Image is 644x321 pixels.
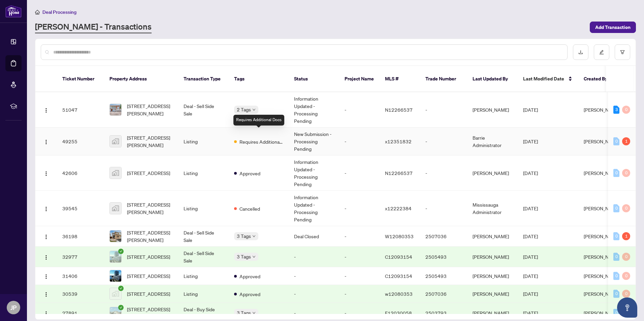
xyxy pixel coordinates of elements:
[57,247,104,267] td: 32977
[41,271,52,281] button: Logo
[237,232,251,240] span: 3 Tags
[584,205,620,211] span: [PERSON_NAME]
[622,253,630,261] div: 0
[289,92,339,128] td: Information Updated - Processing Pending
[385,273,412,279] span: C12093154
[595,22,631,33] span: Add Transaction
[127,290,170,297] span: [STREET_ADDRESS]
[41,203,52,214] button: Logo
[57,128,104,155] td: 49255
[613,169,619,177] div: 0
[229,66,289,92] th: Tags
[420,267,467,285] td: 2505493
[622,204,630,212] div: 0
[622,232,630,240] div: 1
[613,106,619,114] div: 3
[622,272,630,280] div: 0
[178,247,229,267] td: Deal - Sell Side Sale
[613,253,619,261] div: 0
[584,310,620,316] span: [PERSON_NAME]
[43,108,49,113] img: Logo
[622,169,630,177] div: 0
[584,291,620,297] span: [PERSON_NAME]
[43,255,49,260] img: Logo
[385,310,412,316] span: E12030058
[178,128,229,155] td: Listing
[127,134,173,149] span: [STREET_ADDRESS][PERSON_NAME]
[110,270,121,282] img: thumbnail-img
[523,254,538,260] span: [DATE]
[289,247,339,267] td: -
[613,290,619,298] div: 0
[43,139,49,145] img: Logo
[289,267,339,285] td: -
[385,233,414,239] span: W12080353
[127,102,173,117] span: [STREET_ADDRESS][PERSON_NAME]
[127,229,173,244] span: [STREET_ADDRESS][PERSON_NAME]
[43,292,49,297] img: Logo
[339,267,380,285] td: -
[178,66,229,92] th: Transaction Type
[57,92,104,128] td: 51047
[5,5,22,17] img: logo
[385,291,413,297] span: w12080353
[178,155,229,191] td: Listing
[584,273,620,279] span: [PERSON_NAME]
[41,308,52,318] button: Logo
[420,92,467,128] td: -
[239,273,260,280] span: Approved
[584,138,620,144] span: [PERSON_NAME]
[467,285,518,303] td: [PERSON_NAME]
[385,205,412,211] span: x12222384
[584,170,620,176] span: [PERSON_NAME]
[41,231,52,242] button: Logo
[613,232,619,240] div: 0
[110,288,121,299] img: thumbnail-img
[523,107,538,113] span: [DATE]
[523,138,538,144] span: [DATE]
[57,66,104,92] th: Ticket Number
[523,75,564,82] span: Last Modified Date
[523,170,538,176] span: [DATE]
[613,204,619,212] div: 0
[127,253,170,260] span: [STREET_ADDRESS]
[420,155,467,191] td: -
[467,128,518,155] td: Barrie Administrator
[573,44,588,60] button: download
[110,104,121,115] img: thumbnail-img
[339,92,380,128] td: -
[420,226,467,247] td: 2507036
[578,66,619,92] th: Created By
[613,272,619,280] div: 0
[584,233,620,239] span: [PERSON_NAME]
[467,247,518,267] td: [PERSON_NAME]
[127,169,170,177] span: [STREET_ADDRESS]
[41,288,52,299] button: Logo
[617,297,637,318] button: Open asap
[43,274,49,279] img: Logo
[467,267,518,285] td: [PERSON_NAME]
[289,285,339,303] td: -
[239,205,260,212] span: Cancelled
[178,226,229,247] td: Deal - Sell Side Sale
[339,247,380,267] td: -
[578,50,583,55] span: download
[237,253,251,260] span: 3 Tags
[118,249,124,254] span: check-circle
[385,254,412,260] span: C12093154
[252,311,256,315] span: down
[118,286,124,291] span: check-circle
[385,138,412,144] span: x12351832
[252,235,256,238] span: down
[127,201,173,216] span: [STREET_ADDRESS][PERSON_NAME]
[104,66,178,92] th: Property Address
[41,168,52,178] button: Logo
[57,191,104,226] td: 39545
[613,137,619,145] div: 0
[110,251,121,262] img: thumbnail-img
[615,44,630,60] button: filter
[178,191,229,226] td: Listing
[43,171,49,176] img: Logo
[523,291,538,297] span: [DATE]
[41,251,52,262] button: Logo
